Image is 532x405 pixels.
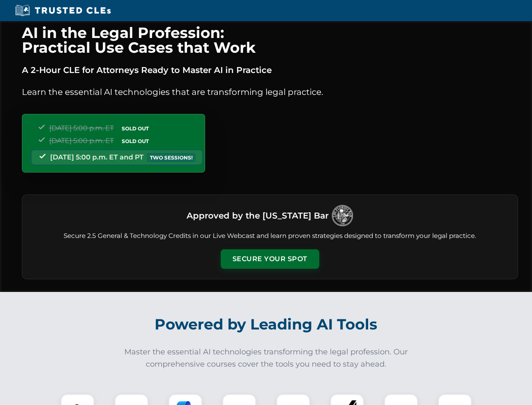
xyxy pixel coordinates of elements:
p: Secure 2.5 General & Technology Credits in our Live Webcast and learn proven strategies designed ... [32,231,508,241]
span: SOLD OUT [119,137,152,146]
h3: Approved by the [US_STATE] Bar [187,208,329,223]
span: [DATE] 5:00 p.m. ET [49,137,114,145]
img: Trusted CLEs [13,4,113,17]
p: Master the essential AI technologies transforming the legal profession. Our comprehensive courses... [119,346,414,370]
span: SOLD OUT [119,124,152,133]
button: Secure Your Spot [221,249,319,269]
p: A 2-Hour CLE for Attorneys Ready to Master AI in Practice [22,63,518,77]
img: Logo [332,205,353,226]
h2: Powered by Leading AI Tools [33,310,500,339]
h1: AI in the Legal Profession: Practical Use Cases that Work [22,25,518,55]
p: Learn the essential AI technologies that are transforming legal practice. [22,85,518,99]
span: [DATE] 5:00 p.m. ET [49,124,114,132]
